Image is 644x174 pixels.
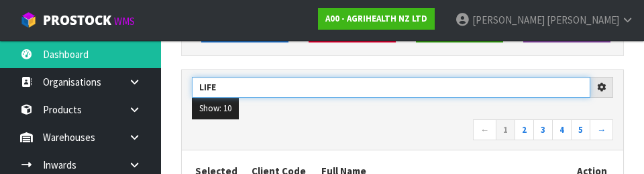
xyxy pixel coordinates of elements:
a: ← [473,119,496,141]
span: ProStock [43,11,111,29]
input: Search clients [192,77,590,98]
span: [PERSON_NAME] [547,13,619,26]
strong: A00 - AGRIHEALTH NZ LTD [325,13,427,24]
a: 4 [552,119,572,141]
span: [PERSON_NAME] [472,13,545,26]
a: 2 [515,119,534,141]
a: 3 [533,119,553,141]
nav: Page navigation [192,119,613,143]
a: → [590,119,613,141]
a: 1 [496,119,515,141]
a: 5 [571,119,590,141]
a: A00 - AGRIHEALTH NZ LTD [318,8,435,30]
img: cube-alt.png [20,11,37,28]
small: WMS [114,15,135,28]
button: Show: 10 [192,98,239,119]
